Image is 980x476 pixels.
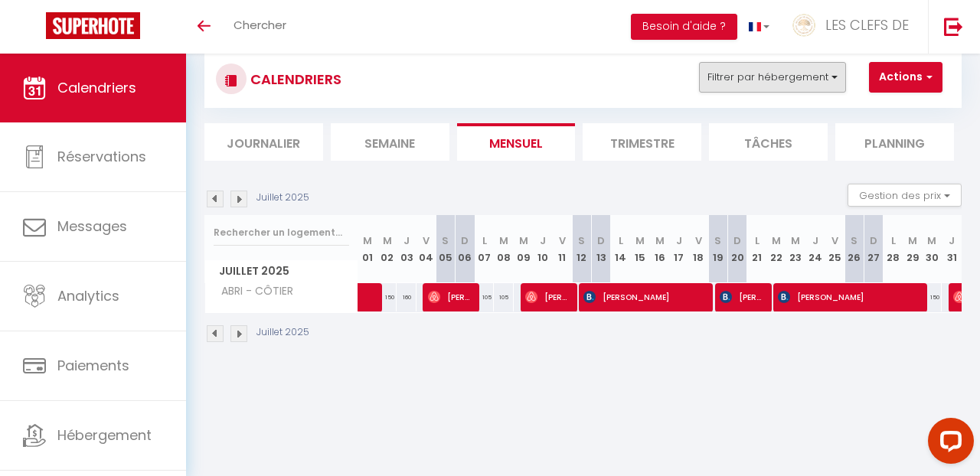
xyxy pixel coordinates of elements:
[851,233,857,248] abbr: S
[844,215,864,283] th: 26
[519,233,528,248] abbr: M
[635,233,645,248] abbr: M
[57,286,119,305] span: Analytics
[383,233,392,248] abbr: M
[676,233,682,248] abbr: J
[699,62,846,93] button: Filtrer par hébergement
[363,233,372,248] abbr: M
[572,215,591,283] th: 12
[597,233,605,248] abbr: D
[891,233,896,248] abbr: L
[583,123,701,161] li: Trimestre
[525,282,570,311] span: [PERSON_NAME]
[884,215,903,283] th: 28
[442,233,449,248] abbr: S
[514,215,533,283] th: 09
[559,233,566,248] abbr: V
[475,215,494,283] th: 07
[923,283,942,311] div: 150
[358,215,377,283] th: 01
[747,215,766,283] th: 21
[792,14,815,37] img: ...
[57,425,152,445] span: Hébergement
[650,215,669,283] th: 16
[733,233,741,248] abbr: D
[942,215,962,283] th: 31
[494,283,513,311] div: 105
[214,219,349,246] input: Rechercher un logement...
[630,215,649,283] th: 15
[766,215,786,283] th: 22
[903,215,922,283] th: 29
[728,215,747,283] th: 20
[46,12,140,39] img: Super Booking
[631,14,737,40] button: Besoin d'aide ?
[205,260,358,282] span: Juillet 2025
[916,412,980,476] iframe: LiveChat chat widget
[835,123,954,161] li: Planning
[755,233,759,248] abbr: L
[864,215,883,283] th: 27
[57,147,146,166] span: Réservations
[428,282,472,311] span: [PERSON_NAME]
[494,215,513,283] th: 08
[578,233,585,248] abbr: S
[461,233,469,248] abbr: D
[377,215,397,283] th: 02
[708,215,727,283] th: 19
[207,283,297,300] span: ABRI - CÔTIER
[927,233,936,248] abbr: M
[482,233,487,248] abbr: L
[436,215,455,283] th: 05
[923,215,942,283] th: 30
[499,233,508,248] abbr: M
[848,184,962,207] button: Gestion des prix
[619,233,623,248] abbr: L
[825,215,844,283] th: 25
[331,123,449,161] li: Semaine
[57,78,136,97] span: Calendriers
[397,215,416,283] th: 03
[533,215,552,283] th: 10
[669,215,688,283] th: 17
[403,233,410,248] abbr: J
[944,17,963,36] img: logout
[204,123,323,161] li: Journalier
[870,233,877,248] abbr: D
[592,215,611,283] th: 13
[234,17,286,33] span: Chercher
[475,283,494,311] div: 105
[457,123,576,161] li: Mensuel
[416,215,436,283] th: 04
[772,233,781,248] abbr: M
[423,233,430,248] abbr: V
[805,215,825,283] th: 24
[397,283,416,311] div: 160
[57,217,127,236] span: Messages
[247,62,341,96] h3: CALENDRIERS
[812,233,818,248] abbr: J
[689,215,708,283] th: 18
[869,62,942,93] button: Actions
[714,233,721,248] abbr: S
[695,233,702,248] abbr: V
[553,215,572,283] th: 11
[611,215,630,283] th: 14
[655,233,665,248] abbr: M
[583,282,704,311] span: [PERSON_NAME]
[786,215,805,283] th: 23
[831,233,838,248] abbr: V
[908,233,917,248] abbr: M
[256,191,309,205] p: Juillet 2025
[949,233,955,248] abbr: J
[540,233,546,248] abbr: J
[825,15,909,34] span: LES CLEFS DE
[709,123,828,161] li: Tâches
[720,282,764,311] span: [PERSON_NAME]
[57,356,129,375] span: Paiements
[456,215,475,283] th: 06
[791,233,800,248] abbr: M
[256,325,309,340] p: Juillet 2025
[778,282,918,311] span: [PERSON_NAME]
